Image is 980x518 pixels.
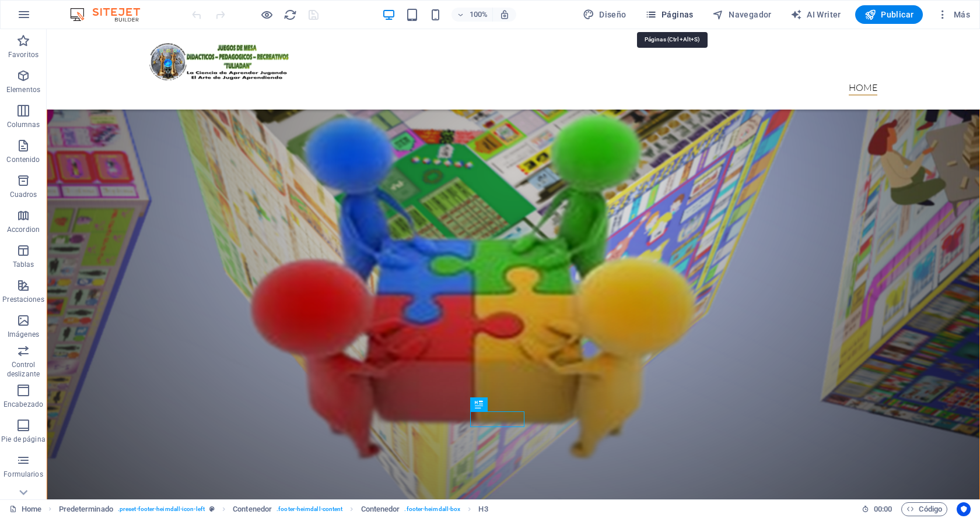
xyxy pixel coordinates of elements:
span: Navegador [712,9,772,20]
span: Código [907,502,942,516]
button: Más [932,5,975,24]
span: Más [937,9,970,20]
p: Formularios [3,470,43,479]
span: . footer-heimdall-box [404,502,460,516]
nav: breadcrumb [59,502,488,516]
span: . preset-footer-heimdall-icon-left [118,502,205,516]
p: Imágenes [8,330,39,339]
span: . footer-heimdall-content [276,502,342,516]
h6: Tiempo de la sesión [862,502,892,516]
p: Encabezado [3,400,43,409]
span: Haz clic para seleccionar y doble clic para editar [361,502,400,516]
button: Código [901,502,947,516]
p: Contenido [6,155,40,164]
button: Publicar [855,5,923,24]
p: Elementos [6,85,40,94]
span: Haz clic para seleccionar y doble clic para editar [59,502,113,516]
p: Cuadros [10,190,37,199]
button: AI Writer [786,5,846,24]
div: Diseño (Ctrl+Alt+Y) [578,5,631,24]
button: 100% [452,8,493,22]
i: Este elemento es un preajuste personalizable [209,506,215,512]
span: Haz clic para seleccionar y doble clic para editar [478,502,488,516]
span: 00 00 [874,502,892,516]
span: Publicar [864,9,914,20]
span: Páginas [645,9,694,20]
p: Prestaciones [2,295,44,304]
p: Accordion [7,225,40,234]
button: Haz clic para salir del modo de previsualización y seguir editando [260,8,274,22]
img: Editor Logo [67,8,155,22]
span: Diseño [583,9,626,20]
span: Haz clic para seleccionar y doble clic para editar [233,502,272,516]
p: Columnas [7,120,40,129]
span: AI Writer [790,9,841,20]
button: reload [283,8,297,22]
button: Diseño [578,5,631,24]
i: Al redimensionar, ajustar el nivel de zoom automáticamente para ajustarse al dispositivo elegido. [499,9,510,20]
p: Tablas [13,260,34,269]
i: Volver a cargar página [283,8,297,22]
span: : [882,505,884,513]
button: Usercentrics [957,502,971,516]
p: Pie de página [1,435,45,444]
p: Favoritos [8,50,38,59]
button: Navegador [708,5,776,24]
h6: 100% [469,8,488,22]
button: Páginas [640,5,698,24]
a: Haz clic para cancelar la selección y doble clic para abrir páginas [9,502,41,516]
